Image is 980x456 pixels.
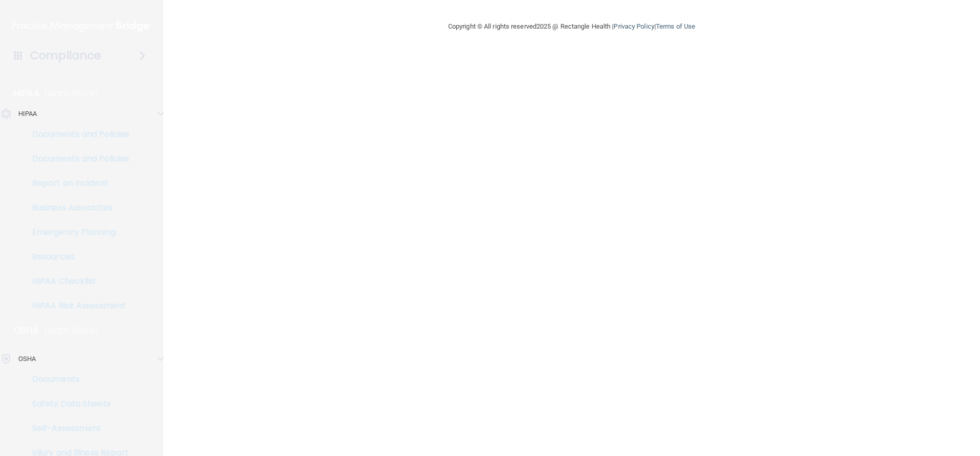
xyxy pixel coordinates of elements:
p: Emergency Planning [7,227,146,237]
p: Business Associates [7,203,146,213]
p: Safety Data Sheets [7,399,146,409]
p: Documents and Policies [7,129,146,139]
div: Copyright © All rights reserved 2025 @ Rectangle Health | | [385,10,758,43]
a: Privacy Policy [614,22,654,30]
img: PMB logo [12,16,151,36]
p: Documents [7,374,146,385]
p: Resources [7,252,146,262]
p: OSHA [14,324,39,337]
p: HIPAA Checklist [7,276,146,286]
p: HIPAA Risk Assessment [7,301,146,311]
p: Learn More! [45,87,99,100]
p: Self-Assessment [7,423,146,434]
p: Learn More! [44,324,99,337]
p: HIPAA [14,87,40,100]
h4: Compliance [30,49,101,63]
p: Report an Incident [7,178,146,188]
p: HIPAA [18,108,37,120]
a: Terms of Use [656,22,695,30]
p: OSHA [18,353,36,365]
p: Documents and Policies [7,154,146,164]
